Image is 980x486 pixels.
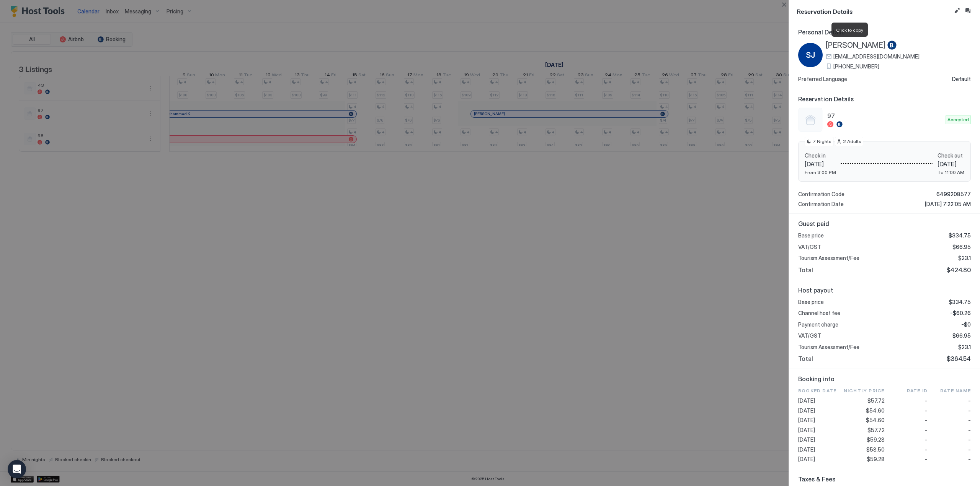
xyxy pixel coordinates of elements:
[833,63,879,70] span: [PHONE_NUMBER]
[968,456,971,463] span: -
[968,407,971,414] span: -
[798,417,841,424] span: [DATE]
[798,344,859,351] span: Tourism Assessment/Fee
[961,321,971,328] span: -$0
[925,446,928,453] span: -
[798,407,841,414] span: [DATE]
[805,169,836,175] span: From 3:00 PM
[938,152,964,159] span: Check out
[798,220,971,228] span: Guest paid
[805,160,836,168] span: [DATE]
[843,138,861,145] span: 2 Adults
[798,95,971,103] span: Reservation Details
[8,460,26,478] div: Open Intercom Messenger
[798,255,859,262] span: Tourism Assessment/Fee
[867,456,885,463] span: $59.28
[836,27,863,33] span: Click to copy
[798,375,971,383] span: Booking info
[907,387,928,394] span: Rate ID
[798,232,824,239] span: Base price
[968,427,971,434] span: -
[798,299,824,306] span: Base price
[946,266,971,274] span: $424.80
[952,244,971,250] span: $66.95
[925,456,928,463] span: -
[867,397,885,404] span: $57.72
[958,344,971,351] span: $23.1
[798,244,821,250] span: VAT/GST
[949,299,971,306] span: $334.75
[925,397,928,404] span: -
[968,436,971,443] span: -
[798,397,841,404] span: [DATE]
[867,427,885,434] span: $57.72
[798,475,971,483] span: Taxes & Fees
[806,49,815,61] span: SJ
[798,76,847,83] span: Preferred Language
[968,417,971,424] span: -
[947,355,971,362] span: $364.54
[798,201,844,208] span: Confirmation Date
[798,332,821,339] span: VAT/GST
[925,201,971,208] span: [DATE] 7:22:05 AM
[826,41,886,50] span: [PERSON_NAME]
[952,6,962,15] button: Edit reservation
[950,310,971,317] span: -$60.26
[798,427,841,434] span: [DATE]
[798,446,841,453] span: [DATE]
[940,387,971,394] span: Rate Name
[866,407,885,414] span: $54.60
[798,286,971,294] span: Host payout
[952,332,971,339] span: $66.95
[925,436,928,443] span: -
[798,266,813,274] span: Total
[925,427,928,434] span: -
[925,417,928,424] span: -
[949,232,971,239] span: $334.75
[968,446,971,453] span: -
[805,152,836,159] span: Check in
[844,387,885,394] span: Nightly Price
[958,255,971,262] span: $23.1
[866,417,885,424] span: $54.60
[797,6,951,16] span: Reservation Details
[925,407,928,414] span: -
[798,355,813,362] span: Total
[798,321,838,328] span: Payment charge
[798,28,971,36] span: Personal Details
[968,397,971,404] span: -
[947,116,969,123] span: Accepted
[867,436,885,443] span: $59.28
[798,310,840,317] span: Channel host fee
[798,387,841,394] span: Booked Date
[952,76,971,83] span: Default
[798,456,841,463] span: [DATE]
[938,169,964,175] span: To 11:00 AM
[963,6,972,15] button: Inbox
[813,138,831,145] span: 7 Nights
[798,191,844,198] span: Confirmation Code
[798,436,841,443] span: [DATE]
[833,53,920,60] span: [EMAIL_ADDRESS][DOMAIN_NAME]
[866,446,885,453] span: $58.50
[936,191,971,198] span: 6499208577
[938,160,964,168] span: [DATE]
[827,112,942,120] span: 97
